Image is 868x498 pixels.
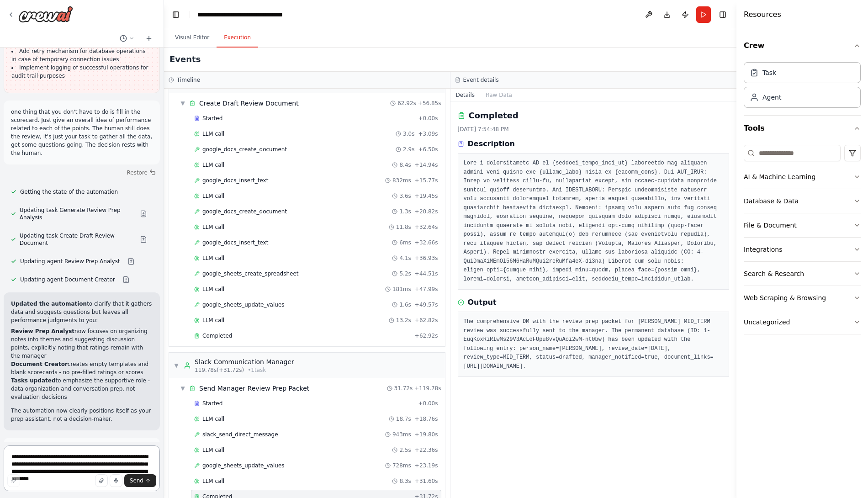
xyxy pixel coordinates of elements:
[11,407,153,423] p: The automation now clearly positions itself as your prep assistant, not a decision-maker.
[396,317,411,324] span: 13.2s
[202,239,268,246] span: google_docs_insert_text
[415,177,438,184] span: + 15.77s
[480,89,518,101] button: Raw Data
[744,213,861,237] button: File & Document
[415,301,438,308] span: + 49.57s
[399,254,411,262] span: 4.1s
[415,317,438,324] span: + 62.82s
[415,161,438,169] span: + 14.94s
[116,33,138,44] button: Switch to previous chat
[414,385,441,392] span: + 119.78s
[415,332,438,339] span: + 62.92s
[415,239,438,246] span: + 32.66s
[195,357,294,366] div: Slack Communication Manager
[415,270,438,277] span: + 44.51s
[399,239,411,246] span: 6ms
[195,366,244,374] span: 119.78s (+31.72s)
[217,28,258,48] button: Execution
[202,223,224,231] span: LLM call
[762,93,781,102] div: Agent
[399,270,411,277] span: 5.2s
[202,177,268,184] span: google_docs_insert_text
[744,165,861,189] button: AI & Machine Learning
[464,318,724,371] pre: The comprehensive DM with the review prep packet for [PERSON_NAME] MID_TERM review was successful...
[11,300,153,324] p: to clarify that it gathers data and suggests questions but leaves all performance judgments to you:
[744,33,861,58] button: Crew
[11,360,153,376] li: creates empty templates and blank scorecards - no pre-filled ratings or scores
[744,189,861,213] button: Database & Data
[468,138,515,149] h3: Description
[11,376,153,401] li: to emphasize the supportive role - data organization and conversation prep, not evaluation decisions
[397,100,416,107] span: 62.92s
[202,286,224,293] span: LLM call
[202,115,222,122] span: Started
[744,318,790,327] div: Uncategorized
[11,328,74,334] strong: Review Prep Analyst
[396,223,411,231] span: 11.8s
[464,159,724,284] pre: Lore i dolorsitametc AD el {seddoei_tempo_inci_ut} laboreetdo mag aliquaen admini veni quisno exe...
[202,192,224,200] span: LLM call
[463,76,499,84] h3: Event details
[202,254,224,262] span: LLM call
[202,400,222,407] span: Started
[168,28,217,48] button: Visual Editor
[744,269,804,278] div: Search & Research
[95,474,108,487] button: Upload files
[744,196,799,206] div: Database & Data
[744,221,797,230] div: File & Document
[202,317,224,324] span: LLM call
[202,462,285,469] span: google_sheets_update_values
[142,33,156,44] button: Start a new chat
[418,400,438,407] span: + 0.00s
[202,301,285,308] span: google_sheets_update_values
[248,366,266,374] span: • 1 task
[11,361,68,367] strong: Document Creator
[403,130,414,138] span: 3.0s
[11,47,152,64] li: Add retry mechanism for database operations in case of temporary connection issues
[392,177,411,184] span: 832ms
[392,431,411,438] span: 943ms
[399,446,411,454] span: 2.5s
[744,141,861,342] div: Tools
[744,9,781,20] h4: Resources
[20,258,120,265] span: Updating agent Review Prep Analyst
[123,166,160,179] button: Restore
[11,64,152,80] li: Implement logging of successful operations for audit trail purposes
[199,99,299,108] span: Create Draft Review Document
[415,431,438,438] span: + 19.80s
[418,115,438,122] span: + 0.00s
[124,474,156,487] button: Send
[744,245,782,254] div: Integrations
[468,297,497,308] h3: Output
[174,362,179,369] span: ▼
[202,208,287,215] span: google_docs_create_document
[20,276,115,283] span: Updating agent Document Creator
[169,8,182,21] button: Hide left sidebar
[399,161,411,169] span: 8.4s
[399,477,411,485] span: 8.3s
[744,262,861,286] button: Search & Research
[7,474,20,487] button: Improve this prompt
[197,10,300,19] nav: breadcrumb
[202,477,224,485] span: LLM call
[202,431,278,438] span: slack_send_direct_message
[716,8,729,21] button: Hide right sidebar
[458,126,730,133] div: [DATE] 7:54:48 PM
[744,238,861,261] button: Integrations
[403,146,414,153] span: 2.9s
[169,53,201,66] h2: Events
[418,130,438,138] span: + 3.09s
[415,446,438,454] span: + 22.36s
[202,415,224,423] span: LLM call
[202,146,287,153] span: google_docs_create_document
[744,286,861,310] button: Web Scraping & Browsing
[415,192,438,200] span: + 19.45s
[20,232,132,247] span: Updating task Create Draft Review Document
[399,208,411,215] span: 1.3s
[415,286,438,293] span: + 47.99s
[762,68,776,77] div: Task
[394,385,413,392] span: 31.72s
[399,301,411,308] span: 1.6s
[199,384,309,393] span: Send Manager Review Prep Packet
[202,446,224,454] span: LLM call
